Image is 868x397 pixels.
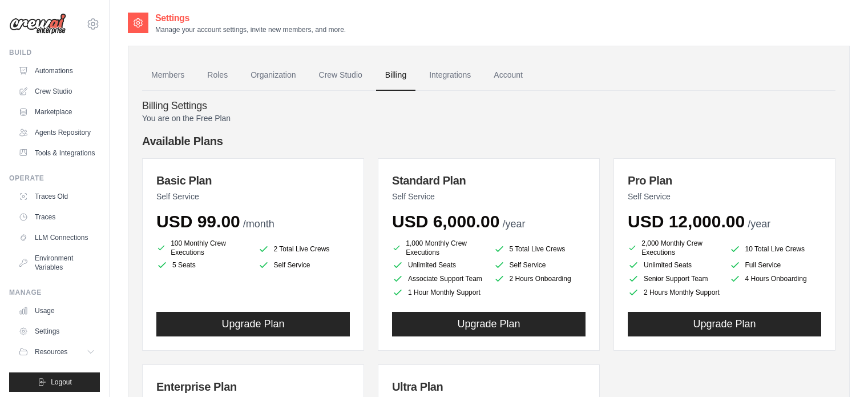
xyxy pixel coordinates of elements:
[392,259,485,271] li: Unlimited Seats
[35,347,67,356] span: Resources
[9,372,100,392] button: Logout
[502,218,525,230] span: /year
[14,343,100,361] button: Resources
[241,60,305,91] a: Organization
[9,13,66,35] img: Logo
[392,173,586,189] h3: Standard Plan
[729,241,822,257] li: 10 Total Live Crews
[494,273,586,284] li: 2 Hours Onboarding
[628,173,821,189] h3: Pro Plan
[142,60,193,91] a: Members
[156,173,350,189] h3: Basic Plan
[628,259,720,271] li: Unlimited Seats
[628,287,720,298] li: 2 Hours Monthly Support
[156,259,249,271] li: 5 Seats
[729,273,822,284] li: 4 Hours Onboarding
[392,191,586,202] p: Self Service
[392,379,586,395] h3: Ultra Plan
[14,144,100,162] a: Tools & Integrations
[9,174,100,183] div: Operate
[14,187,100,206] a: Traces Old
[628,212,745,231] span: USD 12,000.00
[14,208,100,226] a: Traces
[156,239,249,257] li: 100 Monthly Crew Executions
[14,82,100,101] a: Crew Studio
[392,239,485,257] li: 1,000 Monthly Crew Executions
[9,48,100,57] div: Build
[155,25,346,34] p: Manage your account settings, invite new members, and more.
[392,287,485,298] li: 1 Hour Monthly Support
[628,191,821,202] p: Self Service
[14,103,100,121] a: Marketplace
[156,191,350,202] p: Self Service
[748,218,770,230] span: /year
[142,113,835,124] p: You are on the Free Plan
[142,100,835,113] h4: Billing Settings
[494,259,586,271] li: Self Service
[14,322,100,340] a: Settings
[420,60,480,91] a: Integrations
[9,288,100,297] div: Manage
[156,212,240,231] span: USD 99.00
[142,133,835,149] h4: Available Plans
[729,259,822,271] li: Full Service
[392,312,586,336] button: Upgrade Plan
[376,60,415,91] a: Billing
[14,228,100,247] a: LLM Connections
[243,218,274,230] span: /month
[156,312,350,336] button: Upgrade Plan
[51,378,72,387] span: Logout
[628,239,720,257] li: 2,000 Monthly Crew Executions
[198,60,237,91] a: Roles
[485,60,532,91] a: Account
[156,379,350,395] h3: Enterprise Plan
[14,302,100,320] a: Usage
[310,60,372,91] a: Crew Studio
[494,241,586,257] li: 5 Total Live Crews
[14,62,100,80] a: Automations
[628,312,821,336] button: Upgrade Plan
[155,11,346,25] h2: Settings
[258,259,350,271] li: Self Service
[392,212,499,231] span: USD 6,000.00
[628,273,720,284] li: Senior Support Team
[392,273,485,284] li: Associate Support Team
[14,123,100,142] a: Agents Repository
[258,241,350,257] li: 2 Total Live Crews
[14,249,100,276] a: Environment Variables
